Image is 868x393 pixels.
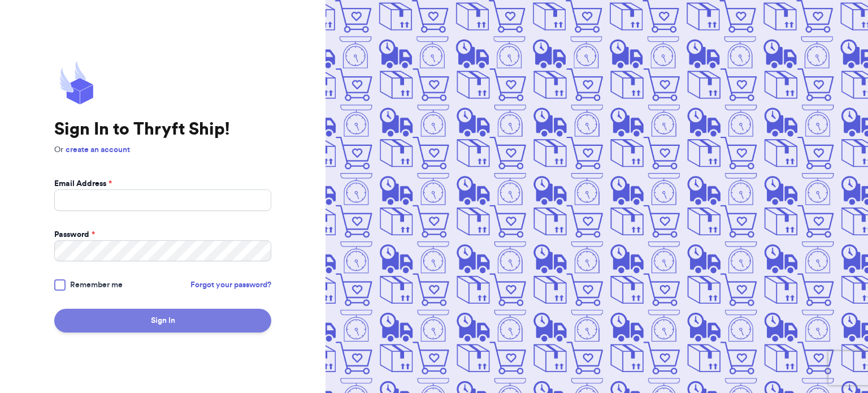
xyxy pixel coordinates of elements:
[70,279,123,291] span: Remember me
[190,279,271,291] a: Forgot your password?
[54,229,95,240] label: Password
[54,144,271,156] p: Or
[54,309,271,332] button: Sign In
[54,178,112,189] label: Email Address
[66,146,130,154] a: create an account
[54,119,271,140] h1: Sign In to Thryft Ship!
